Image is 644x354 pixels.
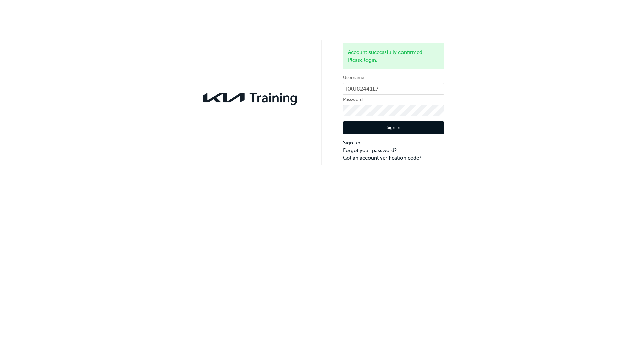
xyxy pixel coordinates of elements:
a: Got an account verification code? [343,154,444,162]
label: Password [343,96,444,104]
button: Sign In [343,121,444,134]
label: Username [343,74,444,82]
input: Username [343,83,444,95]
a: Forgot your password? [343,147,444,154]
div: Account successfully confirmed. Please login. [343,43,444,69]
a: Sign up [343,139,444,147]
img: kia-training [200,88,301,107]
